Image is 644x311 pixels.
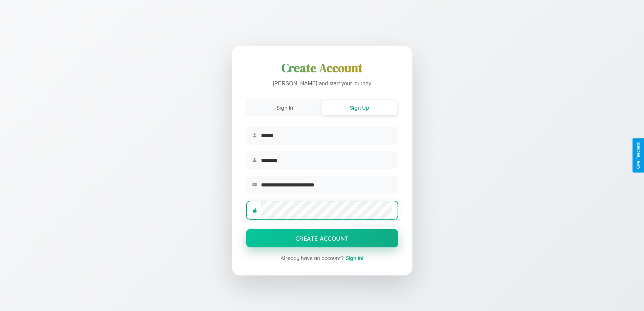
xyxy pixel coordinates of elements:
[346,255,363,261] span: Sign In!
[246,79,398,89] p: [PERSON_NAME] and start your journey
[246,255,398,261] div: Already have an account?
[246,229,398,247] button: Create Account
[246,60,398,76] h1: Create Account
[636,142,641,169] div: Give Feedback
[322,100,397,115] button: Sign Up
[247,100,322,115] button: Sign In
